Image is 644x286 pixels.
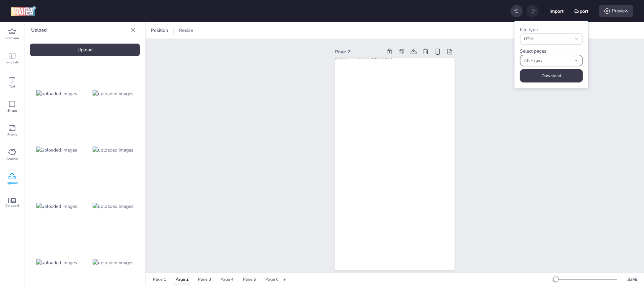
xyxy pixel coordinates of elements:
[6,156,18,162] span: Graphic
[198,277,211,283] div: Page 3
[178,27,195,34] span: Resize
[175,277,189,283] div: Page 2
[520,33,583,45] button: fileType
[93,147,133,154] img: uploaded images
[549,4,563,18] button: Import
[7,132,17,137] span: Frame
[520,69,583,82] button: Download
[93,90,133,97] img: uploaded images
[524,36,572,42] span: HTML
[243,277,256,283] div: Page 5
[148,274,283,285] div: Tabs
[36,90,77,97] img: uploaded images
[524,58,572,64] span: All Pages
[335,48,382,55] div: Page 2
[93,203,133,210] img: uploaded images
[520,48,546,54] label: Select pages
[574,4,588,18] button: Export
[7,180,18,186] span: Upload
[599,5,633,17] div: Preview
[11,6,36,16] img: logo Creative Maker
[5,203,19,208] span: Carousel
[36,203,77,210] img: uploaded images
[150,27,169,34] span: Position
[220,277,233,283] div: Page 4
[5,36,19,41] span: Premium
[265,277,278,283] div: Page 6
[283,274,286,285] button: +
[93,259,133,266] img: uploaded images
[520,26,538,33] label: File type
[7,108,17,113] span: Shape
[36,259,77,266] img: uploaded images
[30,44,140,56] div: Upload
[624,276,640,283] div: 33 %
[36,147,77,154] img: uploaded images
[153,277,166,283] div: Page 1
[520,55,583,66] button: selectPages
[31,22,128,38] p: Upload
[5,60,19,65] span: Template
[9,84,15,89] span: Text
